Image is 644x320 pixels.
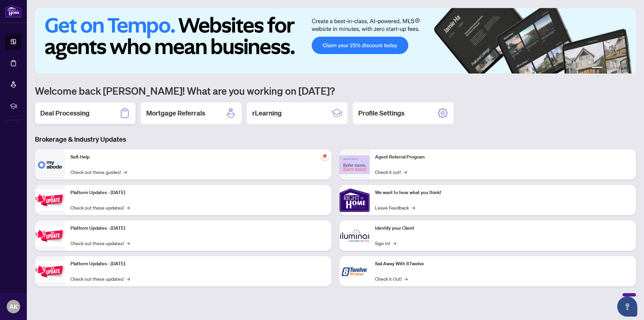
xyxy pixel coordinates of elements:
[375,153,631,161] p: Agent Referral Program
[35,225,65,246] img: Platform Updates - July 8, 2025
[339,221,370,251] img: Identify your Client
[375,168,407,176] a: Check it out!→
[412,204,415,211] span: →
[252,108,282,118] h2: rLearning
[375,204,415,211] a: Leave Feedback→
[627,67,629,70] button: 6
[321,152,329,160] span: pushpin
[9,302,18,311] span: AK
[126,239,130,247] span: →
[393,239,396,247] span: →
[70,275,130,282] a: Check out these updates!→
[375,189,631,196] p: We want to hear what you think!
[339,256,370,286] img: Sail Away With 8Twelve
[35,190,65,211] img: Platform Updates - July 21, 2025
[375,239,396,247] a: Sign In!→
[375,275,408,282] a: Check it Out!→
[5,5,21,17] img: logo
[70,204,130,211] a: Check out these updates!→
[339,155,370,174] img: Agent Referral Program
[126,204,130,211] span: →
[70,260,326,268] p: Platform Updates - [DATE]
[592,67,602,70] button: 1
[610,67,613,70] button: 3
[123,168,127,176] span: →
[375,225,631,232] p: Identify your Client
[404,168,407,176] span: →
[35,135,636,144] h3: Brokerage & Industry Updates
[70,239,130,247] a: Check out these updates!→
[621,67,624,70] button: 5
[70,225,326,232] p: Platform Updates - [DATE]
[146,108,205,118] h2: Mortgage Referrals
[605,67,608,70] button: 2
[617,296,637,317] button: Open asap
[40,108,90,118] h2: Deal Processing
[616,67,619,70] button: 4
[339,185,370,215] img: We want to hear what you think!
[375,260,631,268] p: Sail Away With 8Twelve
[126,275,130,282] span: →
[35,149,65,180] img: Self-Help
[70,153,326,161] p: Self-Help
[358,108,405,118] h2: Profile Settings
[35,84,636,97] h1: Welcome back [PERSON_NAME]! What are you working on [DATE]?
[35,8,636,74] img: Slide 0
[70,168,127,176] a: Check out these guides!→
[404,275,408,282] span: →
[70,189,326,196] p: Platform Updates - [DATE]
[35,261,65,282] img: Platform Updates - June 23, 2025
